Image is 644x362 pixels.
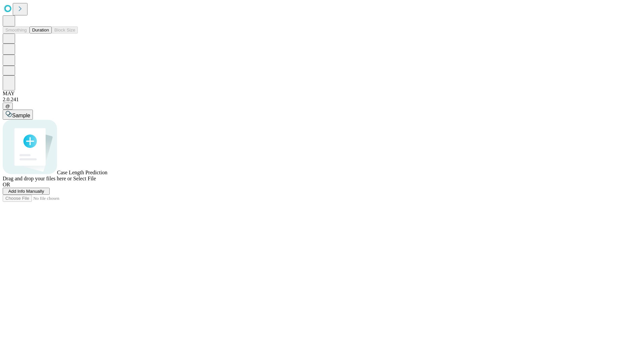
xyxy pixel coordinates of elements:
[30,26,52,34] button: Duration
[3,110,33,120] button: Sample
[3,103,13,110] button: @
[57,170,107,175] span: Case Length Prediction
[3,182,10,187] span: OR
[52,26,78,34] button: Block Size
[3,97,641,103] div: 2.0.241
[3,176,72,181] span: Drag and drop your files here or
[12,113,30,118] span: Sample
[5,104,10,109] span: @
[8,189,44,194] span: Add Info Manually
[3,26,30,34] button: Smoothing
[73,176,96,181] span: Select File
[3,188,50,195] button: Add Info Manually
[3,90,641,97] div: MAY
